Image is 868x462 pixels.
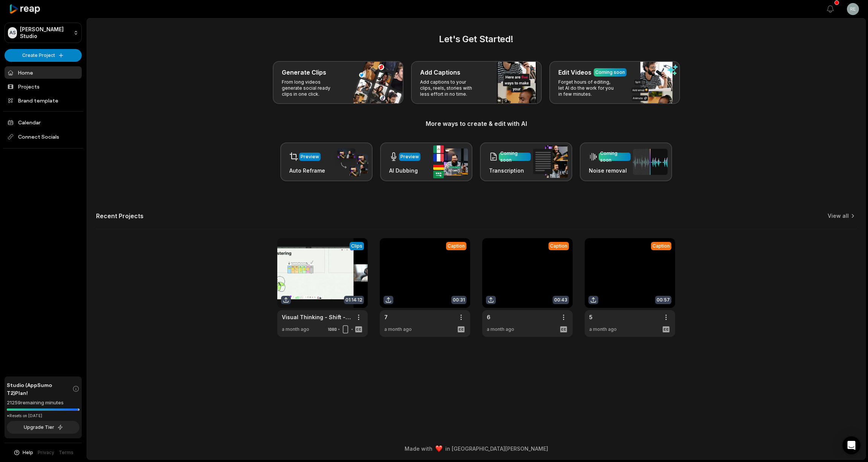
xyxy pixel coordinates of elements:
div: Preview [301,153,319,160]
div: 21259 remaining minutes [7,399,79,407]
button: Create Project [5,49,82,62]
a: Visual Thinking - Shift - 2025_07_16 17_56 CEST - Recording [282,313,351,321]
button: Help [13,449,33,456]
img: heart emoji [436,445,442,452]
p: Add captions to your clips, reels, stories with less effort in no time. [420,79,478,97]
a: View all [828,212,849,220]
a: 5 [589,313,593,321]
a: Projects [5,80,82,93]
a: 6 [487,313,491,321]
h3: Add Captions [420,68,460,77]
h3: Generate Clips [282,68,326,77]
div: AS [8,27,17,38]
p: Forget hours of editing, let AI do the work for you in few minutes. [558,79,617,97]
img: transcription.png [533,145,568,178]
div: Coming soon [600,150,629,164]
a: Calendar [5,116,82,129]
a: 7 [384,313,388,321]
div: Made with in [GEOGRAPHIC_DATA][PERSON_NAME] [94,445,859,453]
p: [PERSON_NAME] Studio [20,26,70,40]
a: Home [5,66,82,79]
div: Coming soon [500,150,529,164]
h3: Transcription [489,167,531,174]
h3: AI Dubbing [389,167,420,174]
span: Connect Socials [5,130,82,144]
img: auto_reframe.png [333,147,368,177]
h3: More ways to create & edit with AI [96,119,856,128]
div: *Resets on [DATE] [7,413,79,419]
h3: Noise removal [589,167,631,174]
h2: Recent Projects [96,212,144,220]
h3: Edit Videos [558,68,591,77]
a: Terms [59,449,73,456]
span: Help [23,449,33,456]
span: Studio (AppSumo T2) Plan! [7,381,72,397]
div: Open Intercom Messenger [842,436,860,454]
img: noise_removal.png [633,149,668,175]
div: Preview [400,153,419,160]
h3: Auto Reframe [289,167,325,174]
a: Brand template [5,94,82,107]
div: Coming soon [595,69,625,76]
a: Privacy [38,449,54,456]
img: ai_dubbing.png [433,145,468,178]
p: From long videos generate social ready clips in one click. [282,79,340,97]
button: Upgrade Tier [7,421,79,434]
h2: Let's Get Started! [96,32,856,46]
